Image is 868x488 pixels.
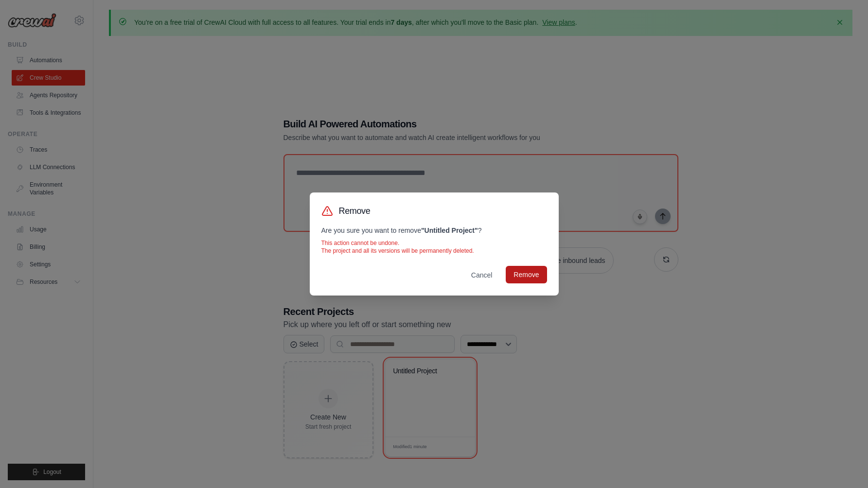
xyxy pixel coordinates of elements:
[421,227,478,234] strong: " Untitled Project "
[463,266,500,284] button: Cancel
[321,226,547,235] p: Are you sure you want to remove ?
[321,247,547,255] p: The project and all its versions will be permanently deleted.
[321,239,547,247] p: This action cannot be undone.
[506,266,547,283] button: Remove
[339,204,371,218] h3: Remove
